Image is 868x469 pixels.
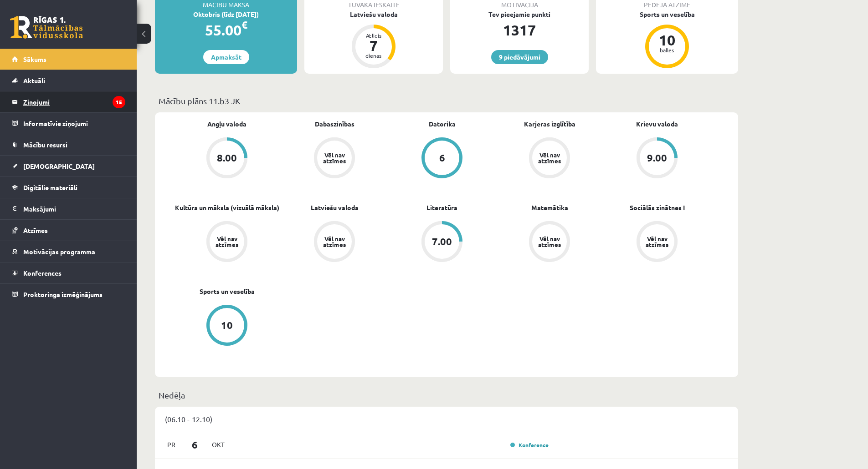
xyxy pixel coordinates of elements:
a: Vēl nav atzīmes [281,221,388,264]
a: Atzīmes [12,220,125,241]
a: 9 piedāvājumi [491,50,548,64]
div: Oktobris (līdz [DATE]) [155,10,297,19]
div: Vēl nav atzīmes [322,236,347,247]
div: Sports un veselība [596,10,738,19]
a: 10 [173,305,281,348]
div: Vēl nav atzīmes [537,152,562,164]
a: Sākums [12,49,125,70]
a: Datorika [429,119,456,129]
span: Mācību resursi [23,141,67,149]
p: Nedēļa [159,389,734,401]
div: balles [653,47,681,53]
a: 6 [388,137,496,180]
span: Konferences [23,269,62,277]
a: 8.00 [173,137,281,180]
span: Aktuāli [23,76,45,85]
span: [DEMOGRAPHIC_DATA] [23,162,95,170]
a: Vēl nav atzīmes [496,137,603,180]
p: Mācību plāns 11.b3 JK [159,95,734,107]
a: Krievu valoda [636,119,678,129]
a: Informatīvie ziņojumi [12,113,125,134]
a: Mācību resursi [12,134,125,155]
a: [DEMOGRAPHIC_DATA] [12,156,125,177]
a: 9.00 [603,137,711,180]
div: 55.00 [155,19,297,41]
span: Okt [209,438,228,452]
div: 1317 [450,19,589,41]
a: Apmaksāt [203,50,249,64]
a: Maksājumi [12,198,125,219]
legend: Ziņojumi [23,91,125,112]
a: Konference [510,441,549,449]
div: 10 [653,33,681,47]
a: Digitālie materiāli [12,177,125,198]
div: 6 [439,153,445,163]
div: Latviešu valoda [304,10,443,19]
a: Angļu valoda [207,119,247,129]
div: (06.10 - 12.10) [155,407,738,431]
a: Motivācijas programma [12,241,125,262]
a: 7.00 [388,221,496,264]
a: Aktuāli [12,70,125,91]
a: Sociālās zinātnes I [630,203,685,212]
div: Vēl nav atzīmes [322,152,347,164]
div: 8.00 [217,153,237,163]
span: Pr [162,438,181,452]
a: Kultūra un māksla (vizuālā māksla) [175,203,279,212]
div: dienas [360,53,387,58]
a: Ziņojumi15 [12,91,125,112]
div: Vēl nav atzīmes [537,236,562,247]
a: Latviešu valoda Atlicis 7 dienas [304,10,443,70]
span: € [241,18,247,31]
span: Digitālie materiāli [23,183,77,192]
div: Atlicis [360,33,387,38]
a: Sports un veselība 10 balles [596,10,738,70]
div: 9.00 [647,153,667,163]
span: Proktoringa izmēģinājums [23,290,103,298]
a: Sports un veselība [200,287,255,296]
legend: Maksājumi [23,198,125,219]
div: 10 [221,320,233,330]
a: Rīgas 1. Tālmācības vidusskola [10,16,83,39]
span: Sākums [23,55,46,63]
div: Vēl nav atzīmes [644,236,670,247]
a: Konferences [12,262,125,283]
span: 6 [181,437,209,452]
div: Tev pieejamie punkti [450,10,589,19]
a: Proktoringa izmēģinājums [12,284,125,305]
a: Vēl nav atzīmes [603,221,711,264]
a: Dabaszinības [315,119,354,129]
span: Atzīmes [23,226,48,234]
a: Literatūra [426,203,457,212]
a: Vēl nav atzīmes [173,221,281,264]
legend: Informatīvie ziņojumi [23,113,125,134]
a: Karjeras izglītība [524,119,575,129]
a: Latviešu valoda [311,203,359,212]
div: Vēl nav atzīmes [214,236,240,247]
a: Vēl nav atzīmes [496,221,603,264]
div: 7 [360,38,387,53]
a: Matemātika [531,203,568,212]
a: Vēl nav atzīmes [281,137,388,180]
span: Motivācijas programma [23,247,95,256]
i: 15 [113,96,125,108]
div: 7.00 [432,237,452,247]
